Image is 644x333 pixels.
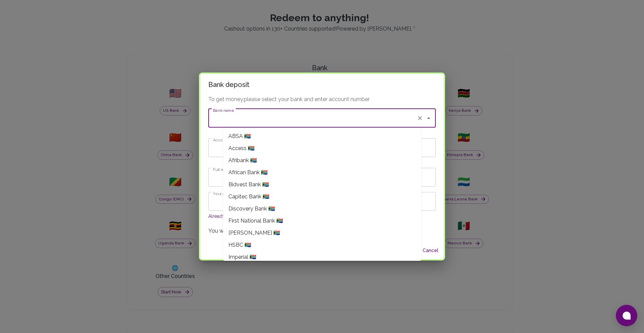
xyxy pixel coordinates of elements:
span: HSBC 🇿🇦 [228,241,251,249]
button: Clear [415,113,425,123]
span: [PERSON_NAME] 🇿🇦 [228,229,280,237]
label: Account Number [213,137,245,143]
span: Imperial 🇿🇦 [228,253,256,261]
span: African Bank 🇿🇦 [228,169,268,177]
label: Bank name [213,107,234,113]
span: Capitec Bank 🇿🇦 [228,193,269,201]
button: Open chat window [616,305,637,326]
button: Already have an account? Sign in to use saved account details [208,213,343,220]
h2: Bank deposit [200,74,444,95]
span: Discovery Bank 🇿🇦 [228,205,275,213]
button: Close [424,113,433,123]
span: Access 🇿🇦 [228,144,255,152]
label: Your address [213,191,237,196]
label: Full name [213,166,231,172]
button: Cancel [420,244,441,257]
p: You will get $7.00 equivalent in local currency. [208,227,436,235]
span: ABSA 🇿🇦 [228,132,251,140]
span: Afribank 🇿🇦 [228,156,257,164]
span: Bidvest Bank 🇿🇦 [228,181,269,189]
p: To get money, please select your bank and enter account number [208,95,436,103]
span: First National Bank 🇿🇦 [228,217,283,225]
